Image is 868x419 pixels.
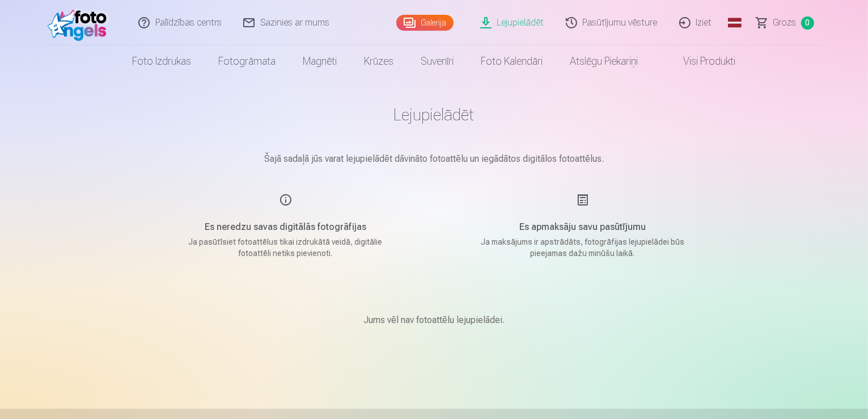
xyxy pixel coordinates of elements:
a: Visi produkti [652,45,750,77]
p: Ja maksājums ir apstrādāts, fotogrāfijas lejupielādei būs pieejamas dažu minūšu laikā. [475,236,691,259]
a: Fotogrāmata [205,45,290,77]
a: Foto izdrukas [119,45,205,77]
h1: Lejupielādēt [151,104,718,125]
p: Ja pasūtīsiet fotoattēlus tikai izdrukātā veidā, digitālie fotoattēli netiks pievienoti. [178,236,393,259]
a: Foto kalendāri [468,45,557,77]
a: Krūzes [351,45,408,77]
h5: Es apmaksāju savu pasūtījumu [475,220,691,234]
img: /fa1 [48,5,113,41]
a: Galerija [396,15,454,31]
a: Magnēti [290,45,351,77]
span: Grozs [773,16,797,30]
a: Suvenīri [408,45,468,77]
p: Jums vēl nav fotoattēlu lejupielādei. [363,313,505,327]
h5: Es neredzu savas digitālās fotogrāfijas [178,220,393,234]
a: Atslēgu piekariņi [557,45,652,77]
span: 0 [801,16,814,30]
p: Šajā sadaļā jūs varat lejupielādēt dāvināto fotoattēlu un iegādātos digitālos fotoattēlus. [151,152,718,166]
